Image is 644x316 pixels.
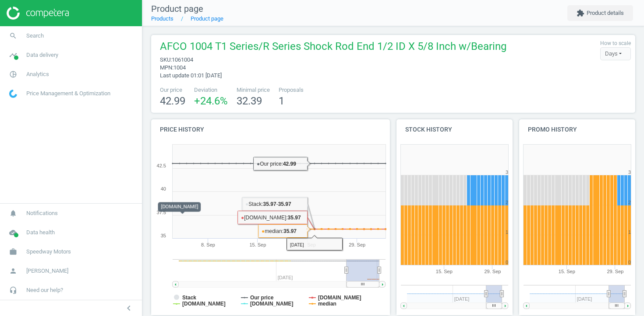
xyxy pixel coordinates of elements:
tspan: 8. Sep [201,242,215,247]
img: ajHJNr6hYgQAAAAASUVORK5CYII= [7,7,69,20]
span: 1004 [173,64,186,71]
i: timeline [5,47,21,63]
i: pie_chart_outlined [5,66,21,83]
span: sku : [160,56,172,63]
span: Search [26,32,44,40]
i: work [5,243,21,260]
tspan: [DOMAIN_NAME] [182,301,226,307]
text: 35 [161,233,166,238]
h4: Price history [151,119,390,140]
tspan: 15. Sep [559,269,575,274]
span: Analytics [26,70,49,78]
label: How to scale [600,40,631,47]
i: search [5,28,21,44]
i: chevron_left [124,303,134,313]
span: Speedway Motors [26,248,71,256]
span: Data health [26,229,55,236]
div: Days [600,47,631,60]
tspan: median [318,301,336,307]
span: Notifications [26,209,58,217]
text: 3 [628,170,631,175]
tspan: [DOMAIN_NAME] [318,295,361,301]
span: Last update 01:01 [DATE] [160,72,222,79]
span: Product page [151,3,203,14]
span: Deviation [194,86,228,94]
tspan: 29. Sep [607,269,623,274]
a: Product page [191,15,223,22]
span: Need our help? [26,286,63,294]
button: extensionProduct details [567,5,633,21]
span: 1061004 [172,56,193,63]
text: 0 [506,260,508,265]
a: Products [151,15,173,22]
div: [DOMAIN_NAME] [158,202,201,212]
i: headset_mic [5,282,21,299]
span: 32.39 [237,95,262,107]
text: 42.5 [157,163,166,168]
tspan: 29. Sep [349,242,365,247]
span: mpn : [160,64,173,71]
text: 0 [628,260,631,265]
span: 1 [279,95,284,107]
i: extension [577,9,584,17]
text: 2 [506,200,508,205]
tspan: Stack [182,295,196,301]
text: 1 [506,229,508,235]
i: cloud_done [5,224,21,241]
span: [PERSON_NAME] [26,267,68,275]
span: AFCO 1004 T1 Series/R Series Shock Rod End 1/2 ID X 5/8 Inch w/Bearing [160,39,506,56]
text: 1 [628,229,631,235]
text: 2 [628,200,631,205]
tspan: 29. Sep [484,269,501,274]
span: Our price [160,86,185,94]
h4: Promo history [519,119,635,140]
text: 40 [161,186,166,191]
tspan: 15. Sep [436,269,453,274]
text: 37.5 [157,210,166,215]
h4: Stock history [396,119,513,140]
span: Price Management & Optimization [26,90,110,97]
i: person [5,263,21,279]
tspan: 15. Sep [249,242,266,247]
span: Proposals [279,86,304,94]
span: 42.99 [160,95,185,107]
tspan: [DOMAIN_NAME] [250,301,294,307]
tspan: Our price [250,295,274,301]
span: Minimal price [237,86,270,94]
span: Data delivery [26,51,58,59]
span: +24.6 % [194,95,228,107]
i: notifications [5,205,21,222]
img: wGWNvw8QSZomAAAAABJRU5ErkJggg== [9,90,17,98]
button: chevron_left [118,302,140,314]
text: 3 [506,170,508,175]
tspan: 22. Sep [299,242,316,247]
